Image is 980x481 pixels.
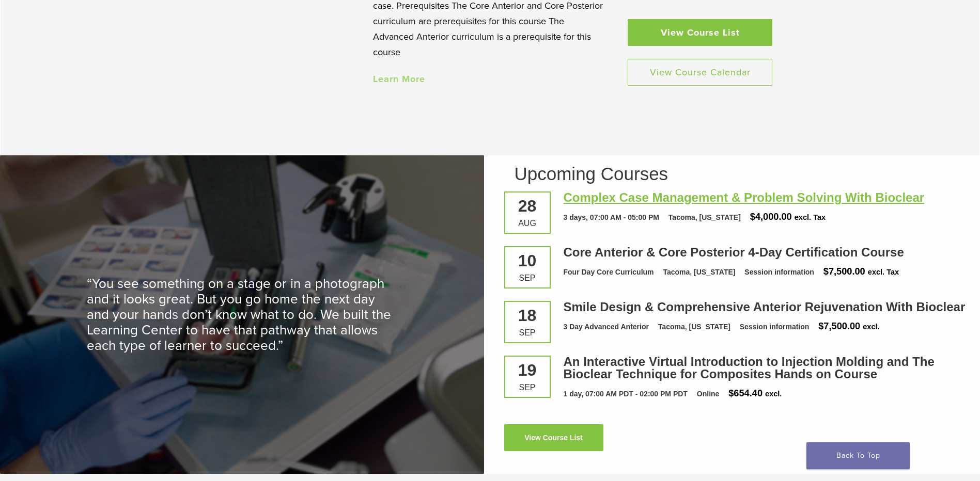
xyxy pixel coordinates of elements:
span: $654.40 [728,388,763,398]
div: 19 [513,362,542,378]
div: Online [697,389,720,399]
p: “You see something on a stage or in a photograph and it looks great. But you go home the next day... [87,276,397,354]
span: excl. Tax [868,268,899,276]
a: Learn More [373,73,425,85]
a: View Course List [504,424,603,451]
h2: Upcoming Courses [515,165,962,183]
span: $4,000.00 [750,212,792,222]
span: excl. [765,390,782,398]
a: Back To Top [806,442,910,469]
div: Session information [744,267,814,278]
a: View Course Calendar [628,59,772,86]
a: View Course List [628,19,772,46]
div: 28 [513,198,542,214]
div: 1 day, 07:00 AM PDT - 02:00 PM PDT [564,389,688,399]
div: Four Day Core Curriculum [564,267,654,278]
a: Complex Case Management & Problem Solving With Bioclear [564,190,925,204]
a: Smile Design & Comprehensive Anterior Rejuvenation With Bioclear [564,300,966,314]
div: Tacoma, [US_STATE] [663,267,735,278]
div: Sep [513,274,542,282]
div: Sep [513,383,542,392]
div: Tacoma, [US_STATE] [658,322,730,332]
span: $7,500.00 [818,321,860,331]
div: 10 [513,252,542,269]
span: excl. Tax [795,213,826,221]
span: $7,500.00 [823,266,865,277]
div: 18 [513,307,542,324]
a: An Interactive Virtual Introduction to Injection Molding and The Bioclear Technique for Composite... [564,355,935,381]
a: Core Anterior & Core Posterior 4-Day Certification Course [564,245,904,259]
div: Aug [513,219,542,228]
span: excl. [863,323,879,331]
div: Sep [513,329,542,337]
div: Tacoma, [US_STATE] [668,212,741,223]
div: Session information [740,322,810,332]
div: 3 Day Advanced Anterior [564,322,649,332]
div: 3 days, 07:00 AM - 05:00 PM [564,212,659,223]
